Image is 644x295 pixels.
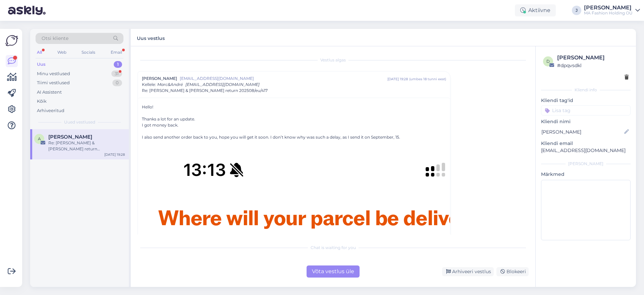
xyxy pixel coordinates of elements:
div: Blokeeri [496,267,529,276]
span: d [546,59,550,64]
div: [PERSON_NAME] [541,161,631,167]
p: Kliendi nimi [541,118,631,125]
div: Tiimi vestlused [37,80,70,86]
span: Marc&André [157,82,183,87]
div: [DATE] 19:28 [387,77,408,82]
div: 1 [114,61,122,68]
a: [PERSON_NAME]MA Fashion Holding OÜ [584,5,640,16]
div: # dpqvsdkl [557,62,629,69]
span: [EMAIL_ADDRESS][DOMAIN_NAME] [180,76,387,82]
div: ( umbes 18 tunni eest ) [409,77,446,82]
div: Aktiivne [515,4,556,16]
div: J [572,6,581,15]
div: Chat is waiting for you [138,245,529,251]
span: Otsi kliente [42,35,68,42]
div: Web [56,48,68,57]
span: Re: [PERSON_NAME] & [PERSON_NAME] return 202508/eu/417 [142,88,268,94]
div: [PERSON_NAME] [584,5,633,10]
input: Lisa nimi [541,128,623,136]
span: [PERSON_NAME] [142,76,177,82]
div: Võta vestlus üle [307,265,360,278]
p: [EMAIL_ADDRESS][DOMAIN_NAME] [541,147,631,154]
div: Socials [80,48,97,57]
p: Märkmed [541,171,631,178]
span: A [38,136,41,141]
div: AI Assistent [37,89,62,96]
span: Uued vestlused [64,119,95,125]
p: Kliendi email [541,140,631,147]
div: Arhiveeri vestlus [442,267,494,276]
div: Minu vestlused [37,70,70,77]
div: Uus [37,61,46,68]
span: Kellele : [142,82,156,87]
label: Uus vestlus [137,33,165,42]
div: Re: [PERSON_NAME] & [PERSON_NAME] return 202508/eu/417 [48,140,125,152]
div: Kliendi info [541,87,631,93]
input: Lisa tag [541,105,631,115]
img: Askly Logo [5,34,18,47]
div: [DATE] 19:28 [104,152,125,157]
span: [EMAIL_ADDRESS][DOMAIN_NAME] [185,82,260,87]
span: Alexandra Sharapa [48,134,92,140]
div: [PERSON_NAME] [557,54,629,62]
div: MA Fashion Holding OÜ [584,10,633,16]
div: Email [109,48,123,57]
div: Arhiveeritud [37,107,64,114]
div: I got money back. [142,122,446,128]
div: All [36,48,43,57]
div: Kõik [37,98,47,105]
div: 31 [111,70,122,77]
div: Thanks a lot for an update. [142,116,446,122]
p: Kliendi tag'id [541,97,631,104]
div: 0 [112,80,122,86]
div: I also send another order back to you, hope you will get it soon. I don’t know why was such a del... [142,134,446,140]
div: Vestlus algas [138,57,529,63]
